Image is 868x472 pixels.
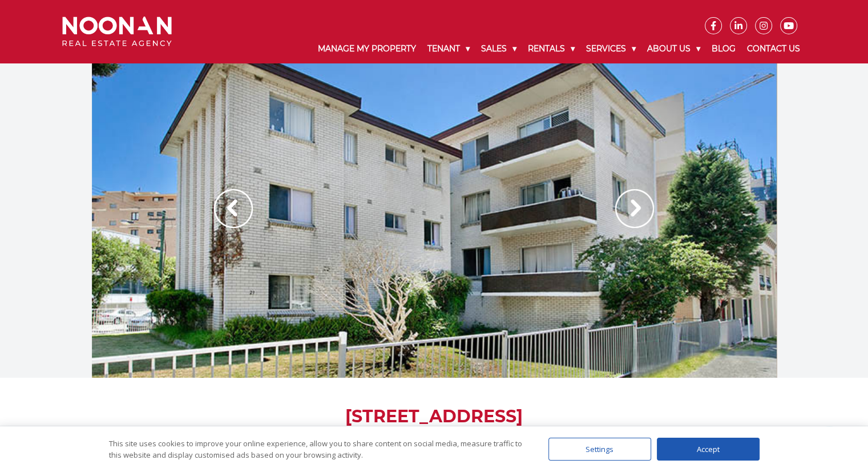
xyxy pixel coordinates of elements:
div: Settings [548,438,651,461]
a: Tenant [422,34,475,63]
img: Arrow slider [214,189,253,228]
div: This site uses cookies to improve your online experience, allow you to share content on social me... [109,438,526,461]
a: Blog [706,34,741,63]
a: Rentals [522,34,580,63]
div: Accept [657,438,760,461]
a: Services [580,34,641,63]
a: Manage My Property [312,34,422,63]
img: Arrow slider [615,189,654,228]
a: Contact Us [741,34,806,63]
img: Noonan Real Estate Agency [62,17,172,47]
h1: [STREET_ADDRESS] [92,406,777,427]
a: Sales [475,34,522,63]
a: About Us [641,34,706,63]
